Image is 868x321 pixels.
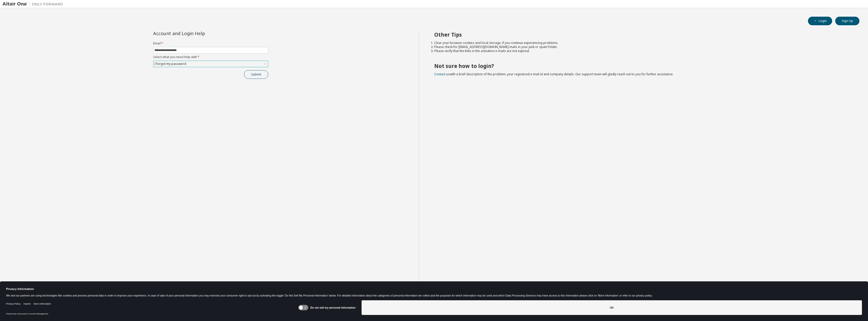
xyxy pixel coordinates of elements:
[153,41,268,45] label: Email
[434,72,450,76] a: Contact us
[434,41,851,45] li: Clear your browser cookies and local storage, if you continue experiencing problems.
[434,63,851,69] h2: Not sure how to login?
[434,49,851,53] li: Please verify that the links in the activation e-mails are not expired.
[3,2,66,7] img: Altair One
[808,17,832,25] button: Login
[434,45,851,49] li: Please check for [EMAIL_ADDRESS][DOMAIN_NAME] mails in your junk or spam folder.
[153,61,268,67] div: I forgot my password
[154,61,187,67] div: I forgot my password
[434,31,851,38] h2: Other Tips
[153,31,245,35] div: Account and Login Help
[153,55,268,59] label: Select what you need help with
[244,70,268,79] button: Submit
[835,17,859,25] button: Sign Up
[434,72,673,76] span: with a brief description of the problem, your registered e-mail id and company details. Our suppo...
